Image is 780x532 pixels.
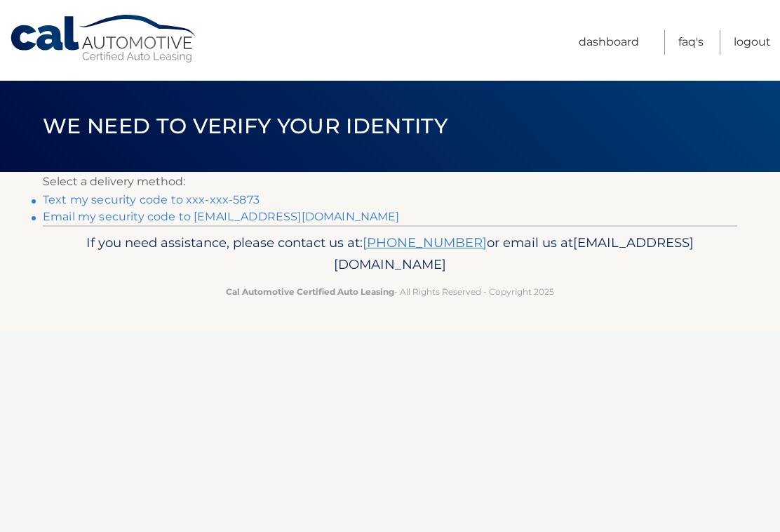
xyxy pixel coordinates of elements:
[9,14,199,64] a: Cal Automotive
[579,30,639,55] a: Dashboard
[52,284,728,299] p: - All Rights Reserved - Copyright 2025
[678,30,704,55] a: FAQ's
[43,113,448,139] span: We need to verify your identity
[52,232,728,277] p: If you need assistance, please contact us at: or email us at
[734,30,771,55] a: Logout
[43,172,737,192] p: Select a delivery method:
[43,210,400,223] a: Email my security code to [EMAIL_ADDRESS][DOMAIN_NAME]
[43,193,260,206] a: Text my security code to xxx-xxx-5873
[226,286,394,297] strong: Cal Automotive Certified Auto Leasing
[363,234,487,251] a: [PHONE_NUMBER]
